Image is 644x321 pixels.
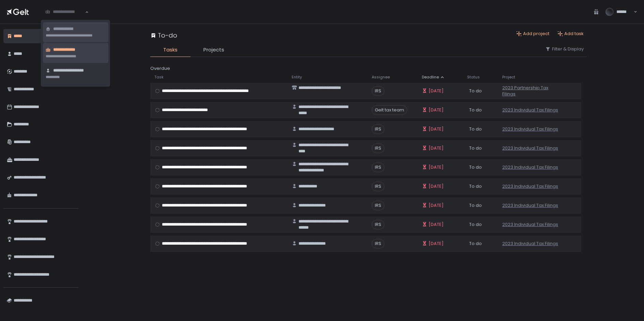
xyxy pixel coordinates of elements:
[469,126,482,132] span: To do
[429,126,444,132] span: [DATE]
[372,143,384,153] span: IRS
[502,145,558,151] a: 2023 Individual Tax Filings
[372,86,384,96] span: IRS
[41,5,89,19] div: Search for option
[429,241,444,247] span: [DATE]
[203,46,224,54] span: Projects
[163,46,178,54] span: Tasks
[154,75,164,80] span: Task
[422,75,439,80] span: Deadline
[429,183,444,189] span: [DATE]
[429,202,444,209] span: [DATE]
[502,202,558,209] a: 2023 Individual Tax Filings
[469,88,482,94] span: To do
[502,221,558,228] a: 2023 Individual Tax Filings
[372,75,390,80] span: Assignee
[372,201,384,210] span: IRS
[469,107,482,113] span: To do
[150,31,177,40] div: To-do
[502,241,558,247] a: 2023 Individual Tax Filings
[469,164,482,170] span: To do
[469,202,482,209] span: To do
[372,163,384,172] span: IRS
[469,221,482,228] span: To do
[469,241,482,247] span: To do
[469,183,482,189] span: To do
[372,105,407,115] span: Gelt tax team
[372,182,384,191] span: IRS
[516,31,549,37] button: Add project
[469,145,482,151] span: To do
[150,65,586,72] div: Overdue
[502,183,558,189] a: 2023 Individual Tax Filings
[429,107,444,113] span: [DATE]
[292,75,302,80] span: Entity
[502,126,558,132] a: 2023 Individual Tax Filings
[557,31,584,37] button: Add task
[429,145,444,151] span: [DATE]
[502,164,558,170] a: 2023 Individual Tax Filings
[45,9,85,15] input: Search for option
[372,239,384,248] span: IRS
[502,85,559,97] a: 2023 Partnership Tax Filings
[502,107,558,113] a: 2023 Individual Tax Filings
[372,220,384,229] span: IRS
[429,164,444,170] span: [DATE]
[467,75,480,80] span: Status
[502,75,515,80] span: Project
[429,221,444,228] span: [DATE]
[429,88,444,94] span: [DATE]
[372,124,384,134] span: IRS
[545,46,584,52] button: Filter & Display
